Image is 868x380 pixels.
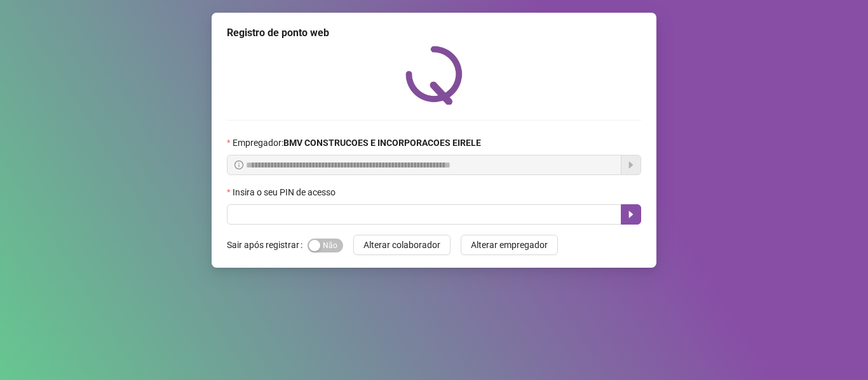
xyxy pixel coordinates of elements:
span: Alterar empregador [471,238,548,252]
span: Empregador : [233,136,481,150]
label: Sair após registrar [227,235,308,255]
strong: BMV CONSTRUCOES E INCORPORACOES EIRELE [283,138,481,148]
span: Alterar colaborador [363,238,440,252]
span: caret-right [626,209,636,219]
img: QRPoint [405,46,463,105]
span: info-circle [234,161,243,169]
button: Alterar empregador [461,235,558,255]
button: Alterar colaborador [353,235,451,255]
div: Registro de ponto web [227,25,641,41]
label: Insira o seu PIN de acesso [227,185,344,199]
